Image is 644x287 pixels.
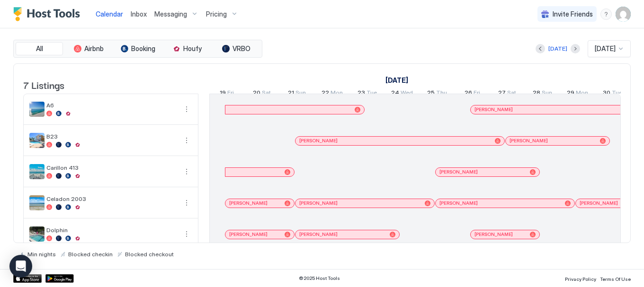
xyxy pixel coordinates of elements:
a: September 27, 2025 [496,87,519,101]
span: [PERSON_NAME] [299,231,338,237]
span: Tue [612,89,622,99]
span: Sun [542,89,552,99]
span: Terms Of Use [600,276,631,282]
span: [PERSON_NAME] [439,200,478,206]
div: menu [181,228,192,240]
div: menu [600,9,612,20]
a: September 29, 2025 [564,87,590,101]
a: September 20, 2025 [250,87,273,101]
span: Tue [367,89,377,99]
span: [PERSON_NAME] [299,138,338,144]
a: September 19, 2025 [383,73,411,87]
span: 29 [567,89,574,99]
button: More options [181,166,192,177]
span: Fri [474,89,480,99]
button: VRBO [213,42,260,55]
div: tab-group [13,40,262,58]
button: Previous month [536,44,545,53]
span: 24 [391,89,399,99]
span: Sun [295,89,306,99]
div: User profile [616,7,631,22]
span: Mon [331,89,343,99]
a: September 26, 2025 [462,87,483,101]
span: Calendar [96,10,123,18]
div: menu [181,135,192,146]
span: All [36,44,43,53]
button: [DATE] [547,43,569,54]
a: Privacy Policy [565,273,596,283]
button: More options [181,104,192,115]
span: © 2025 Host Tools [299,275,340,281]
span: Wed [401,89,413,99]
span: 7 Listings [23,78,64,92]
span: [PERSON_NAME] [229,200,268,206]
span: Blocked checkin [68,251,113,258]
span: Blocked checkout [125,251,174,258]
a: Calendar [96,9,123,19]
span: Sat [262,89,271,99]
div: listing image [29,195,45,210]
span: VRBO [233,44,250,53]
span: Carillon 413 [46,164,177,171]
span: Airbnb [84,44,104,53]
span: Fri [227,89,234,99]
a: September 19, 2025 [217,87,236,101]
span: Booking [131,44,155,53]
button: Next month [571,44,580,53]
div: menu [181,197,192,209]
span: 20 [253,89,260,99]
span: 21 [288,89,294,99]
span: Invite Friends [553,10,593,18]
button: More options [181,228,192,240]
span: Messaging [154,10,187,18]
button: Booking [114,42,161,55]
div: listing image [29,226,45,242]
span: 23 [358,89,365,99]
span: Houfy [183,44,202,53]
button: Houfy [163,42,211,55]
span: Min nights [27,251,56,258]
span: Mon [576,89,588,99]
a: September 28, 2025 [530,87,555,101]
span: [PERSON_NAME] [510,138,548,144]
span: Inbox [131,10,147,18]
span: Dolphin [46,226,177,234]
span: 28 [533,89,540,99]
span: [PERSON_NAME] [229,231,268,237]
div: [DATE] [548,44,567,53]
a: September 22, 2025 [319,87,345,101]
a: App Store [13,274,42,283]
button: More options [181,135,192,146]
span: [PERSON_NAME] [580,200,618,206]
span: 26 [465,89,472,99]
span: [PERSON_NAME] [474,106,513,113]
span: 25 [427,89,435,99]
a: September 24, 2025 [389,87,415,101]
span: 19 [220,89,226,99]
a: September 25, 2025 [425,87,449,101]
button: More options [181,197,192,209]
span: [PERSON_NAME] [439,169,478,175]
a: September 23, 2025 [355,87,379,101]
span: [PERSON_NAME] [474,231,513,237]
div: menu [181,104,192,115]
span: [PERSON_NAME] [299,200,338,206]
a: September 21, 2025 [286,87,308,101]
div: listing image [29,102,45,117]
span: 22 [322,89,329,99]
span: 27 [498,89,506,99]
span: A6 [46,102,177,109]
span: Privacy Policy [565,276,596,282]
span: Pricing [206,10,227,18]
span: Thu [436,89,447,99]
a: Inbox [131,9,147,19]
div: listing image [29,164,45,179]
a: Host Tools Logo [13,7,84,21]
a: September 30, 2025 [600,87,625,101]
span: Sat [507,89,516,99]
button: All [16,42,63,55]
span: 30 [603,89,610,99]
span: Celadon 2003 [46,195,177,202]
div: listing image [29,133,45,148]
